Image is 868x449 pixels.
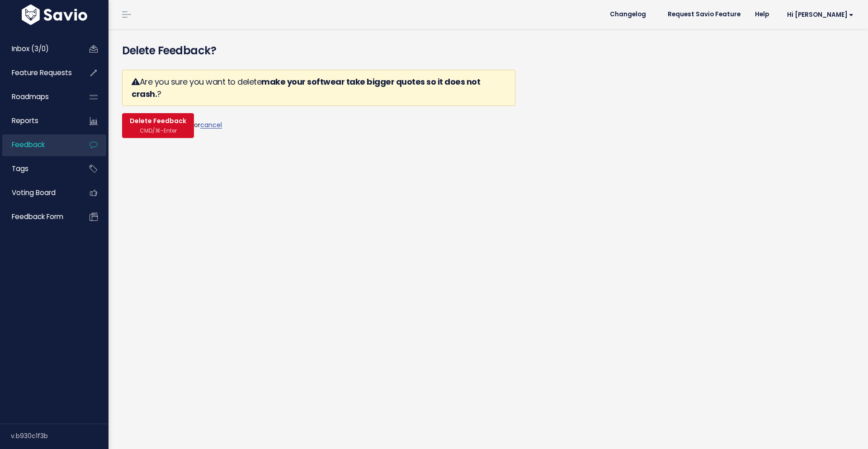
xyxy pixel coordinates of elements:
span: Voting Board [12,188,56,197]
strong: make your softwear take bigger quotes so it does not crash. [132,76,480,100]
img: logo-white.9d6f32f41409.svg [19,5,90,25]
a: Feedback form [2,206,75,227]
button: Delete Feedback CMD/⌘-Enter [122,113,194,138]
form: or [122,70,515,138]
h4: Delete Feedback? [122,43,854,59]
span: Feedback form [12,212,63,221]
h3: Are you sure you want to delete ? [132,76,506,100]
a: Feature Requests [2,62,75,83]
a: Reports [2,110,75,131]
a: Voting Board [2,182,75,203]
span: Feedback [12,140,45,149]
span: Inbox (3/0) [12,44,49,53]
span: Delete Feedback [130,117,186,125]
span: Reports [12,116,38,125]
span: Tags [12,164,28,173]
span: Hi [PERSON_NAME] [787,11,854,18]
div: v.b930c1f3b [11,424,108,448]
a: Tags [2,158,75,179]
a: Hi [PERSON_NAME] [776,8,861,22]
a: cancel [200,120,222,129]
span: Roadmaps [12,92,49,101]
span: CMD/⌘-Enter [140,127,177,134]
a: Request Savio Feature [660,8,748,21]
a: Inbox (3/0) [2,38,75,59]
a: Feedback [2,134,75,155]
span: Changelog [610,11,646,18]
span: Feature Requests [12,68,72,77]
a: Roadmaps [2,86,75,107]
a: Help [748,8,776,21]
